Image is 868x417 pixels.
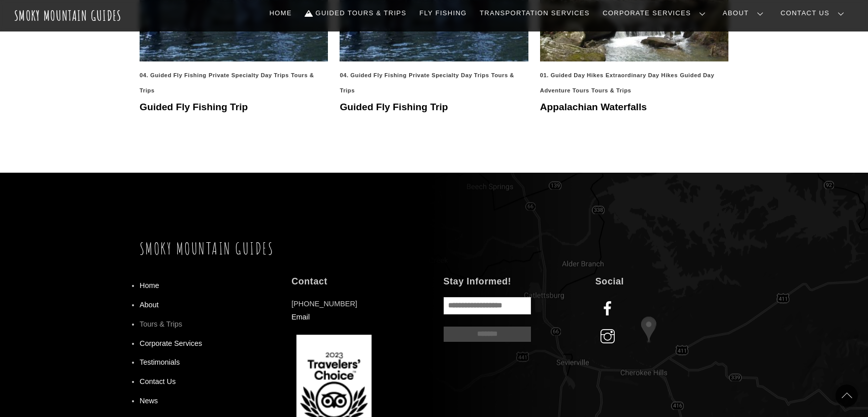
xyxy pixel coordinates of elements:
[719,3,772,24] a: About
[409,72,489,78] a: Private Specialty Day Trips
[540,72,604,78] a: 01. Guided Day Hikes
[589,87,591,93] span: ,
[301,3,411,24] a: Guided Tours & Trips
[289,72,291,78] span: ,
[591,87,631,93] a: Tours & Trips
[140,320,182,328] a: Tours & Trips
[140,397,158,405] a: News
[340,102,448,112] a: Guided Fly Fishing Trip
[207,72,209,78] span: ,
[777,3,852,24] a: Contact Us
[209,72,289,78] a: Private Specialty Day Trips
[540,102,647,112] a: Appalachian Waterfalls
[340,72,407,78] a: 04. Guided Fly Fishing
[291,313,310,321] a: Email
[595,276,728,287] h4: Social
[140,301,159,309] a: About
[140,72,207,78] a: 04. Guided Fly Fishing
[14,7,122,24] a: Smoky Mountain Guides
[265,3,296,24] a: Home
[476,3,593,24] a: Transportation Services
[407,72,409,78] span: ,
[598,3,714,24] a: Corporate Services
[140,339,202,347] a: Corporate Services
[415,3,471,24] a: Fly Fishing
[595,333,623,341] a: instagram
[140,281,159,290] a: Home
[678,72,680,78] span: ,
[444,276,577,287] h4: Stay Informed!
[140,377,176,386] a: Contact Us
[604,72,606,78] span: ,
[489,72,491,78] span: ,
[140,239,274,259] a: Smoky Mountain Guides
[595,304,623,312] a: facebook
[291,297,424,324] p: [PHONE_NUMBER]
[606,72,678,78] a: Extraordinary Day Hikes
[140,102,248,112] a: Guided Fly Fishing Trip
[291,276,424,287] h4: Contact
[140,358,180,366] a: Testimonials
